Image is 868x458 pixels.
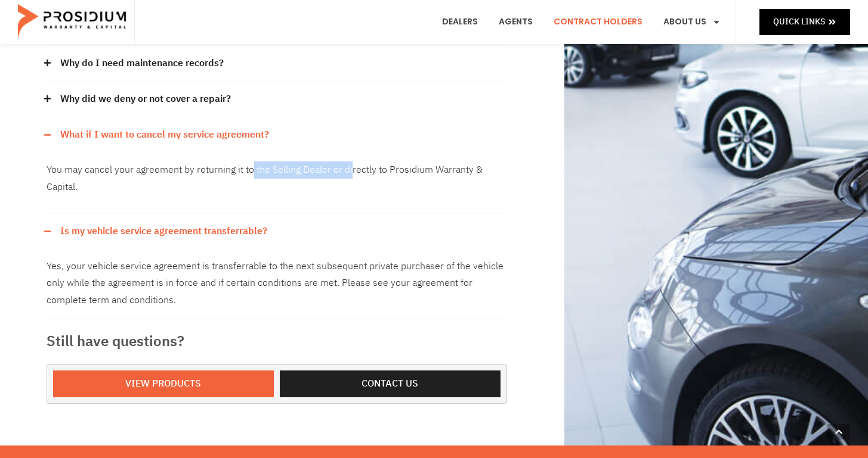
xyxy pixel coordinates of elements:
[47,214,507,249] div: Is my vehicle service agreement transferrable?
[47,46,507,82] div: Why do I need maintenance records?
[53,370,274,397] a: View Products
[125,375,201,392] span: View Products
[60,91,231,108] a: Why did we deny or not cover a repair?
[47,249,507,319] div: Is my vehicle service agreement transferrable?
[759,9,850,35] a: Quick Links
[47,82,507,117] div: Why did we deny or not cover a repair?
[47,117,507,152] div: What if I want to cancel my service agreement?
[60,55,224,72] a: Why do I need maintenance records?
[362,375,418,392] span: Contact us
[280,370,501,397] a: Contact us
[47,152,507,214] div: What if I want to cancel my service agreement?
[773,14,825,29] span: Quick Links
[60,126,269,144] a: What if I want to cancel my service agreement?
[47,161,507,196] p: You may cancel your agreement by returning it to the Selling Dealer or directly to Prosidium Warr...
[60,223,267,240] a: Is my vehicle service agreement transferrable?
[47,331,507,352] h3: Still have questions?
